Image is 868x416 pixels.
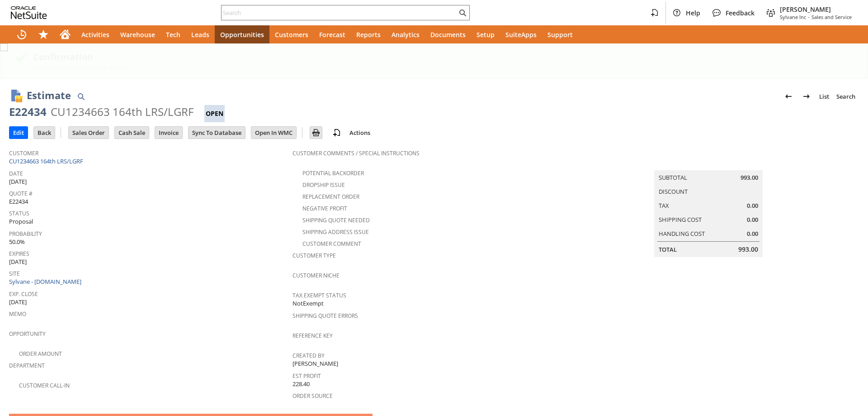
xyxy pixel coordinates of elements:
div: Shortcuts [33,25,54,43]
a: Reference Key [292,332,333,339]
span: [DATE] [9,177,27,186]
span: Help [686,9,700,17]
a: Customer Comments / Special Instructions [292,149,420,157]
span: Sylvane Inc [780,14,806,20]
img: Quick Find [75,91,86,102]
a: Order Amount [19,350,62,358]
a: Customer Type [292,252,336,259]
a: Replacement Order [302,193,359,201]
input: Back [34,127,55,139]
a: SuiteApps [500,25,542,43]
a: Activities [76,25,115,43]
a: Quote # [9,190,33,197]
span: 228.40 [292,380,310,388]
a: Probability [9,230,42,238]
svg: logo [11,6,47,19]
a: Home [54,25,76,43]
a: Tech [160,25,186,43]
span: [PERSON_NAME] [780,5,852,14]
a: Actions [346,129,374,137]
div: Confirmation [33,51,854,63]
a: Forecast [314,25,351,43]
a: Subtotal [659,173,687,182]
a: Customer Call-in [19,382,70,389]
input: Cash Sale [115,127,149,139]
span: E22434 [9,197,28,206]
span: Reports [356,30,381,39]
a: Shipping Address Issue [302,228,369,236]
a: CU1234663 164th LRS/LGRF [9,157,85,165]
span: Customers [275,30,308,39]
span: Sales and Service [811,14,852,20]
a: Handling Cost [659,230,705,238]
span: Activities [81,30,109,39]
h1: Estimate [27,88,71,103]
a: Shipping Quote Errors [292,312,358,320]
svg: Search [457,7,468,18]
svg: Recent Records [16,29,27,40]
span: 0.00 [747,215,758,224]
a: Total [659,245,677,253]
input: Open In WMC [251,127,296,139]
a: Analytics [386,25,425,43]
input: Sync To Database [189,127,245,139]
input: Print [310,127,322,139]
a: Opportunities [215,25,269,43]
a: Customer [9,149,38,157]
a: Support [542,25,578,43]
input: Invoice [155,127,182,139]
div: Transaction successfully Saved [33,63,854,72]
span: Analytics [392,30,420,39]
a: Expires [9,250,29,258]
img: Next [801,91,812,102]
a: Negative Profit [302,205,347,212]
input: Search [222,7,457,18]
span: Leads [191,30,209,39]
span: [DATE] [9,298,27,306]
a: Customers [269,25,314,43]
a: Setup [471,25,500,43]
a: Documents [425,25,471,43]
a: Discount [659,187,688,196]
div: CU1234663 164th LRS/LGRF [51,105,193,119]
a: Est Profit [292,372,321,380]
span: 993.00 [738,245,758,254]
a: Status [9,210,29,217]
a: Sylvane - [DOMAIN_NAME] [9,277,84,286]
span: Forecast [319,30,345,39]
a: Site [9,270,20,277]
span: 993.00 [741,173,758,182]
a: Memo [9,310,26,318]
div: Open [204,105,225,122]
a: Opportunity [9,330,46,338]
span: SuiteApps [505,30,537,39]
span: 50.0% [9,238,25,246]
a: Dropship Issue [302,181,345,189]
input: Sales Order [69,127,108,139]
div: E22434 [9,105,47,119]
a: Department [9,362,45,369]
a: Exp. Close [9,290,38,298]
a: Tax Exempt Status [292,292,346,299]
a: Recent Records [11,25,33,43]
span: NotExempt [292,299,324,308]
a: Leads [186,25,215,43]
a: Reports [351,25,386,43]
svg: Home [60,29,71,40]
span: Setup [476,30,495,39]
a: Date [9,170,23,177]
a: List [816,89,833,104]
span: Tech [166,30,180,39]
a: Order Source [292,392,333,400]
a: Created By [292,352,325,359]
span: [DATE] [9,258,27,266]
span: 0.00 [747,230,758,238]
img: add-record.svg [331,127,342,138]
span: Warehouse [120,30,155,39]
a: Customer Comment [302,240,361,248]
a: Shipping Cost [659,215,702,224]
a: Search [833,89,859,104]
a: Warehouse [115,25,160,43]
span: [PERSON_NAME] [292,359,338,368]
a: Customer Niche [292,272,340,279]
